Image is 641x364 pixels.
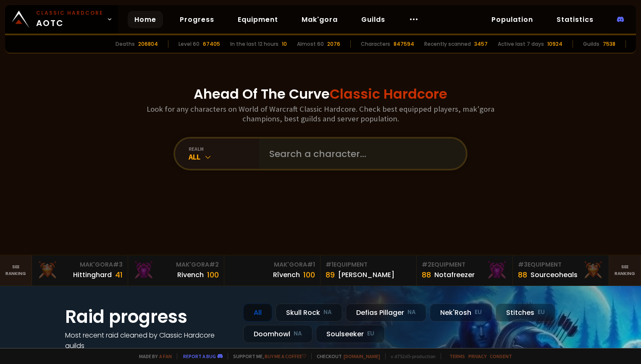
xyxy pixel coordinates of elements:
[115,269,123,280] div: 41
[177,270,204,280] div: Rivench
[468,353,486,359] a: Privacy
[316,325,385,343] div: Soulseeker
[276,304,342,322] div: Skull Rock
[609,255,641,285] a: Seeranking
[407,308,416,317] small: NA
[65,304,233,330] h1: Raid progress
[424,40,471,48] div: Recently scanned
[326,260,334,269] span: # 1
[282,40,287,48] div: 10
[422,269,431,280] div: 88
[189,152,259,162] div: All
[475,308,482,317] small: EU
[320,255,417,285] a: #1Equipment89[PERSON_NAME]
[430,304,492,322] div: Nek'Rosh
[355,11,392,28] a: Guilds
[224,255,320,285] a: Mak'Gora#1Rîvench100
[297,40,324,48] div: Almost 60
[531,270,578,280] div: Sourceoheals
[143,104,498,123] h3: Look for any characters on World of Warcraft Classic Hardcore. Check best equipped players, mak'g...
[311,353,380,359] span: Checkout
[326,260,411,269] div: Equipment
[338,270,394,280] div: [PERSON_NAME]
[367,330,374,338] small: EU
[361,40,390,48] div: Characters
[518,260,528,269] span: # 3
[307,260,315,269] span: # 1
[474,40,488,48] div: 3457
[203,40,220,48] div: 67405
[550,11,600,28] a: Statistics
[434,270,475,280] div: Notafreezer
[73,270,112,280] div: Hittinghard
[179,40,200,48] div: Level 60
[231,11,285,28] a: Equipment
[113,260,123,269] span: # 3
[538,308,545,317] small: EU
[5,5,118,34] a: Classic HardcoreAOTC
[138,40,158,48] div: 206804
[346,304,426,322] div: Defias Pillager
[323,308,332,317] small: NA
[230,40,278,48] div: In the last 12 hours
[385,353,436,359] span: v. d752d5 - production
[547,40,562,48] div: 10924
[490,353,512,359] a: Consent
[173,11,221,28] a: Progress
[265,353,306,359] a: Buy me a coffee
[189,146,259,152] div: realm
[422,260,507,269] div: Equipment
[264,139,456,169] input: Search a character...
[209,260,219,269] span: # 2
[273,270,300,280] div: Rîvench
[326,269,335,280] div: 89
[485,11,540,28] a: Population
[133,260,219,269] div: Mak'Gora
[327,40,340,48] div: 2076
[417,255,513,285] a: #2Equipment88Notafreezer
[134,353,172,359] span: Made by
[518,269,527,280] div: 88
[583,40,599,48] div: Guilds
[229,260,315,269] div: Mak'Gora
[496,304,555,322] div: Stitches
[518,260,604,269] div: Equipment
[243,325,313,343] div: Doomhowl
[36,9,103,17] small: Classic Hardcore
[128,11,163,28] a: Home
[422,260,431,269] span: # 2
[32,255,128,285] a: Mak'Gora#3Hittinghard41
[116,40,135,48] div: Deaths
[128,255,224,285] a: Mak'Gora#2Rivench100
[37,260,123,269] div: Mak'Gora
[513,255,609,285] a: #3Equipment88Sourceoheals
[183,353,216,359] a: Report a bug
[228,353,306,359] span: Support me,
[159,353,172,359] a: a fan
[303,269,315,280] div: 100
[294,330,302,338] small: NA
[344,353,380,359] a: [DOMAIN_NAME]
[207,269,219,280] div: 100
[330,84,447,103] span: Classic Hardcore
[295,11,344,28] a: Mak'gora
[243,304,272,322] div: All
[394,40,414,48] div: 847594
[36,9,103,29] span: AOTC
[65,330,233,351] h4: Most recent raid cleaned by Classic Hardcore guilds
[194,84,447,104] h1: Ahead Of The Curve
[449,353,465,359] a: Terms
[603,40,615,48] div: 7538
[498,40,544,48] div: Active last 7 days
